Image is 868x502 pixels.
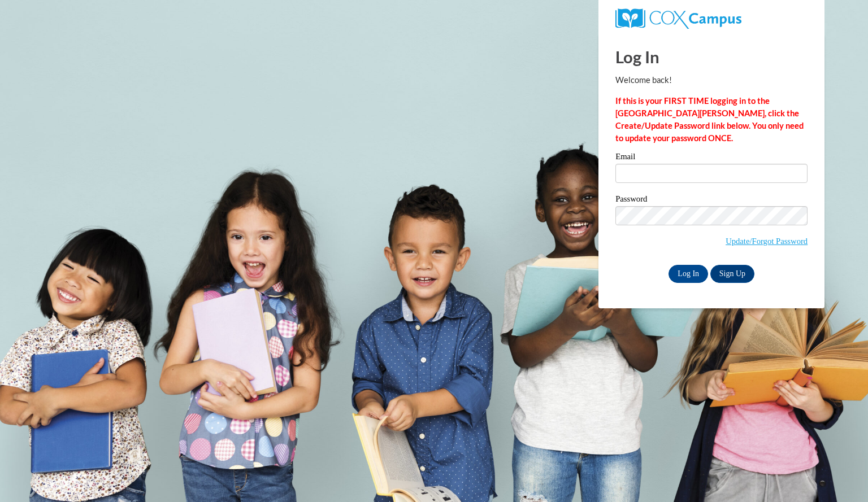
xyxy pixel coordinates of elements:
[710,265,754,283] a: Sign Up
[669,265,708,283] input: Log In
[615,8,741,29] img: COX Campus
[726,237,808,246] a: Update/Forgot Password
[615,152,808,164] label: Email
[615,195,808,206] label: Password
[615,74,808,86] p: Welcome back!
[615,13,741,23] a: COX Campus
[615,45,808,68] h1: Log In
[615,96,804,143] strong: If this is your FIRST TIME logging in to the [GEOGRAPHIC_DATA][PERSON_NAME], click the Create/Upd...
